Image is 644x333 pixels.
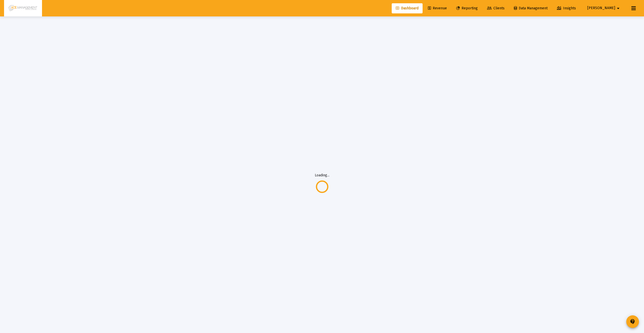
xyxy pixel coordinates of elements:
[483,3,509,13] a: Clients
[424,3,451,13] a: Revenue
[630,319,636,325] mat-icon: contact_support
[8,3,38,13] img: Dashboard
[396,6,419,10] span: Dashboard
[452,3,482,13] a: Reporting
[487,6,505,10] span: Clients
[581,3,627,13] button: [PERSON_NAME]
[553,3,580,13] a: Insights
[514,6,548,10] span: Data Management
[587,6,615,10] span: [PERSON_NAME]
[510,3,552,13] a: Data Management
[557,6,576,10] span: Insights
[392,3,423,13] a: Dashboard
[456,6,478,10] span: Reporting
[428,6,447,10] span: Revenue
[615,3,621,13] mat-icon: arrow_drop_down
